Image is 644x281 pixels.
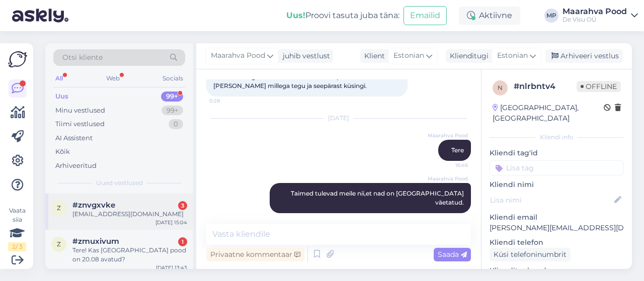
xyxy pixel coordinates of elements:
div: [DATE] 15:04 [155,219,187,226]
span: z [57,204,61,212]
div: Maarahva Pood [562,8,627,16]
span: Otsi kliente [62,52,103,63]
input: Lisa nimi [490,195,612,206]
div: Klient [360,51,385,61]
div: Web [104,72,122,85]
div: 99+ [162,106,183,116]
div: De Visu OÜ [562,16,627,24]
div: Kliendi info [490,133,624,142]
div: Socials [160,72,185,85]
p: Klienditeekond [490,265,624,276]
span: Tere [451,146,464,154]
span: Maarahva Pood [211,50,265,61]
p: Kliendi tag'id [490,148,624,158]
input: Lisa tag [490,160,624,175]
div: 3 [178,201,187,210]
img: Askly Logo [8,51,27,67]
div: Aktiivne [459,7,520,25]
div: [GEOGRAPHIC_DATA], [GEOGRAPHIC_DATA] [493,103,604,124]
div: Arhiveeritud [55,161,97,171]
button: Emailid [404,6,447,25]
div: juhib vestlust [279,51,330,61]
div: 1 [178,237,187,246]
span: Estonian [393,50,424,61]
span: Estonian [497,50,528,61]
div: [DATE] 13:43 [156,264,187,271]
span: n [498,84,503,91]
span: Saada [438,250,467,259]
div: Kõik [55,147,70,157]
div: Tiimi vestlused [55,119,105,129]
div: # nlrbntv4 [514,80,577,92]
span: #zmuxivum [72,237,119,246]
div: Vaata siia [8,206,26,251]
div: Küsi telefoninumbrit [490,248,571,261]
span: Taimed tulevad meile nii,et nad on [GEOGRAPHIC_DATA] väetatud. [291,190,465,206]
span: Maarahva Pood [428,132,468,139]
div: [DATE] [206,114,471,123]
div: Privaatne kommentaar [206,248,304,261]
div: AI Assistent [55,133,93,143]
span: #znvgxvke [72,201,115,210]
a: Maarahva PoodDe Visu OÜ [562,8,638,24]
span: Maarahva Pood [428,175,468,182]
div: MP [544,9,558,23]
span: 0:28 [209,97,247,105]
span: 16:46 [430,161,468,169]
p: Kliendi email [490,212,624,223]
div: [EMAIL_ADDRESS][DOMAIN_NAME] [72,210,187,219]
p: [PERSON_NAME][EMAIL_ADDRESS][DOMAIN_NAME] [490,223,624,233]
span: Uued vestlused [96,178,143,188]
div: Minu vestlused [55,106,105,116]
span: 16:47 [430,214,468,221]
div: 2 / 3 [8,242,26,251]
div: Klienditugi [446,51,489,61]
div: Uus [55,91,68,102]
div: All [53,72,65,85]
span: Offline [577,81,621,92]
div: Tere! Kas [GEOGRAPHIC_DATA] pood on 20.08 avatud? [72,246,187,264]
b: Uus! [286,11,305,20]
p: Kliendi nimi [490,179,624,190]
p: Kliendi telefon [490,237,624,248]
div: 99+ [161,91,183,102]
span: z [57,240,61,248]
div: 0 [169,119,183,129]
div: Arhiveeri vestlus [545,49,623,63]
div: Proovi tasuta juba täna: [286,10,399,22]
